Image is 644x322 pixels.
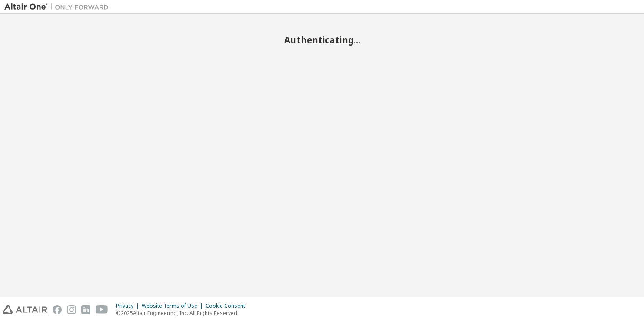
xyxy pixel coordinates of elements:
[4,3,113,11] img: Altair One
[116,309,250,317] p: © 2025 Altair Engineering, Inc. All Rights Reserved.
[67,305,76,314] img: instagram.svg
[3,305,47,314] img: altair_logo.svg
[206,302,250,309] div: Cookie Consent
[4,34,640,46] h2: Authenticating...
[53,305,62,314] img: facebook.svg
[81,305,90,314] img: linkedin.svg
[116,302,142,309] div: Privacy
[96,305,108,314] img: youtube.svg
[142,302,206,309] div: Website Terms of Use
